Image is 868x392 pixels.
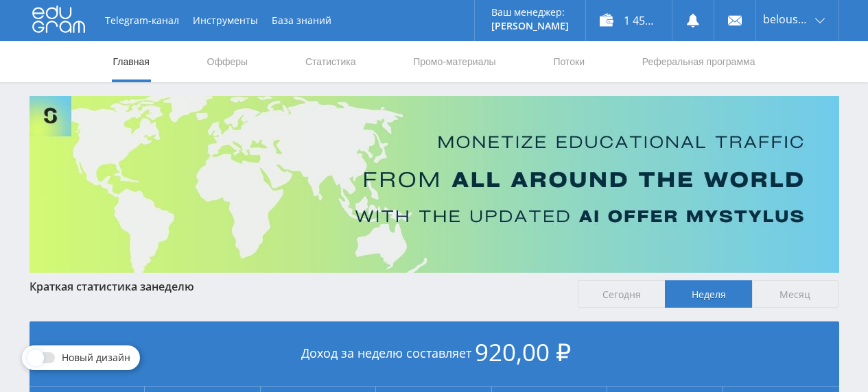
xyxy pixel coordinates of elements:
span: Сегодня [578,280,665,308]
p: [PERSON_NAME] [491,21,569,32]
a: Потоки [552,41,586,82]
a: Статистика [304,41,357,82]
a: Промо-материалы [412,41,497,82]
img: Banner [30,96,839,273]
span: Неделя [665,280,752,308]
p: Ваш менеджер: [491,7,569,18]
div: Доход за неделю составляет [30,321,839,387]
div: Краткая статистика за [30,280,565,293]
span: Месяц [752,280,839,308]
a: Реферальная программа [641,41,757,82]
span: belousova1964 [763,14,811,25]
span: 920,00 ₽ [475,336,571,368]
a: Офферы [206,41,250,82]
a: Главная [112,41,151,82]
span: Новый дизайн [62,352,130,363]
span: неделю [152,279,194,294]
